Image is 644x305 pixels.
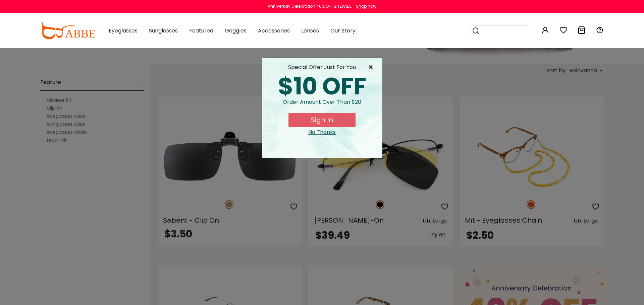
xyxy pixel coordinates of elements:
button: Sign In [288,113,356,127]
div: Anniversay Celebration 40% OFF SITEWIDE [268,3,352,9]
div: $10 OFF [267,75,377,98]
span: Accessories [258,27,290,34]
span: Sunglasses [149,27,178,34]
span: Eyeglasses [109,27,138,34]
img: abbeglasses.com [40,22,95,39]
span: × [368,63,377,71]
div: Order amount over than $20 [267,98,377,113]
span: Our Story [330,27,356,34]
span: Goggles [225,27,247,34]
span: Featured [189,27,213,34]
div: special offer just for you [267,63,377,71]
div: Close [267,128,377,136]
div: Shop now [356,3,376,9]
span: Lenses [301,27,319,34]
a: Shop now [353,3,376,9]
button: Close [368,63,377,71]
